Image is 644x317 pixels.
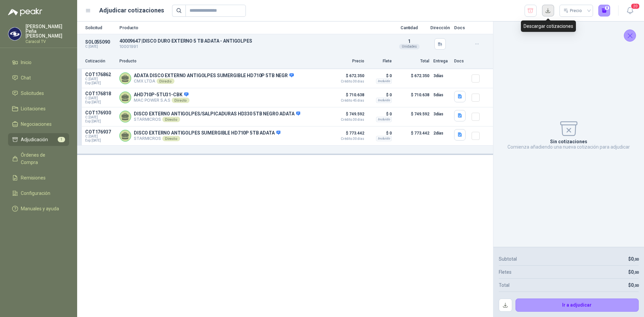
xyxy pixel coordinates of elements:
[8,28,21,40] img: Company Logo
[631,256,639,262] span: 0
[331,137,364,141] span: Crédito 30 días
[25,40,69,44] p: Caracol TV
[430,25,450,30] p: Dirección
[134,130,280,136] p: DISCO EXTERNO ANTIGOLPES SUMERGIBLE HD710P 5TB ADATA
[376,78,392,84] div: Incluido
[399,44,420,49] div: Unidades
[25,24,69,38] p: [PERSON_NAME] Peña [PERSON_NAME]
[368,110,392,118] p: $ 0
[628,255,639,263] p: $
[376,98,392,103] div: Incluido
[454,25,468,30] p: Docs
[21,190,50,197] span: Configuración
[21,90,44,97] span: Solicitudes
[396,129,429,143] p: $ 773.442
[563,6,583,16] div: Precio
[368,58,392,64] p: Flete
[85,58,115,64] p: Cotización
[85,135,115,139] span: C: [DATE]
[628,281,639,289] p: $
[134,136,280,141] p: STARMICROS
[85,77,115,81] span: C: [DATE]
[634,257,639,262] span: ,00
[21,105,46,112] span: Licitaciones
[331,110,364,121] p: $ 749.592
[408,39,411,44] span: 1
[8,149,69,169] a: Órdenes de Compra
[134,111,300,117] p: DISCO EXTERNO ANTIGOLPES/SALPICADURAS HD330 5TB NEGRO ADATA
[507,144,630,150] p: Comienza añadiendo una nueva cotización para adjudicar
[521,20,576,32] div: Descargar cotizaciones
[85,129,115,135] p: COT176937
[134,73,294,79] p: ADATA DISCO EXTERNO ANTIGOLPES SUMERGIBLE HD710P 5TB NEGR
[396,72,429,85] p: $ 672.350
[331,99,364,102] span: Crédito 45 días
[499,268,512,276] p: Fletes
[433,72,450,80] p: 3 días
[58,137,65,142] span: 1
[392,25,426,30] p: Cantidad
[624,5,636,17] button: 20
[21,74,31,82] span: Chat
[8,187,69,200] a: Configuración
[85,45,115,49] p: C: [DATE]
[21,205,59,212] span: Manuales y ayuda
[433,91,450,99] p: 5 días
[331,80,364,83] span: Crédito 30 días
[85,25,115,30] p: Solicitud
[8,8,42,16] img: Logo peakr
[433,110,450,118] p: 3 días
[21,174,46,181] span: Remisiones
[634,270,639,275] span: ,00
[21,59,32,66] span: Inicio
[499,255,517,263] p: Subtotal
[134,117,300,122] p: STARMICROS
[85,96,115,100] span: C: [DATE]
[331,58,364,64] p: Precio
[21,120,52,128] span: Negociaciones
[631,3,640,9] span: 20
[134,98,190,103] p: MAC POWER S.A.S
[598,5,610,17] button: 0
[8,87,69,100] a: Solicitudes
[433,58,450,64] p: Entrega
[85,110,115,115] p: COT176930
[119,25,388,30] p: Producto
[631,269,639,275] span: 0
[8,171,69,184] a: Remisiones
[8,71,69,84] a: Chat
[85,81,115,85] span: Exp: [DATE]
[119,58,327,64] p: Producto
[85,72,115,77] p: COT176862
[162,117,180,122] div: Directo
[331,72,364,83] p: $ 672.350
[8,202,69,215] a: Manuales y ayuda
[628,268,639,276] p: $
[634,283,639,288] span: ,00
[331,129,364,141] p: $ 773.442
[624,30,636,42] button: Cerrar
[376,136,392,141] div: Incluido
[119,44,388,50] p: 10001991
[134,92,190,98] p: AHD710P-5TU31-CBK
[396,58,429,64] p: Total
[162,136,180,141] div: Directo
[631,282,639,288] span: 0
[454,58,468,64] p: Docs
[85,139,115,143] span: Exp: [DATE]
[550,139,587,144] p: Sin cotizaciones
[85,100,115,104] span: Exp: [DATE]
[21,136,48,143] span: Adjudicación
[119,38,388,44] p: 40009647 | DISCO DURO EXTERNO 5 TB ADATA - ANTIGOLPES
[331,118,364,121] span: Crédito 30 días
[172,98,190,103] div: Directo
[368,91,392,99] p: $ 0
[8,118,69,130] a: Negociaciones
[99,6,164,15] h1: Adjudicar cotizaciones
[396,91,429,104] p: $ 710.638
[499,281,509,289] p: Total
[85,39,115,45] p: SOL055090
[8,102,69,115] a: Licitaciones
[396,110,429,123] p: $ 749.592
[85,115,115,119] span: C: [DATE]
